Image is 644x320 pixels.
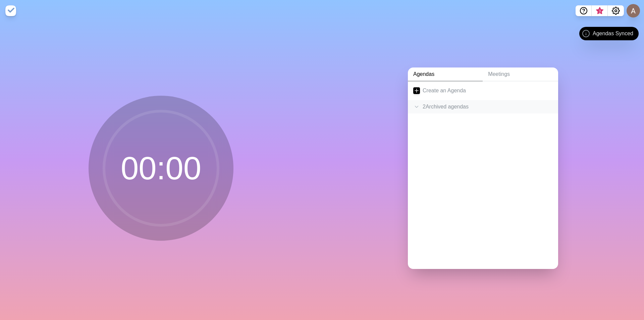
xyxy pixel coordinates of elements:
div: 2 Archived agenda s [408,100,558,113]
a: Meetings [483,67,558,81]
img: timeblocks logo [5,5,16,16]
button: What’s new [592,5,608,16]
span: 3 [597,8,602,14]
span: Agendas Synced [593,30,633,38]
button: Help [576,5,592,16]
div: . [408,113,558,127]
button: Settings [608,5,624,16]
a: Create an Agenda [408,81,558,100]
a: Agendas [408,67,483,81]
